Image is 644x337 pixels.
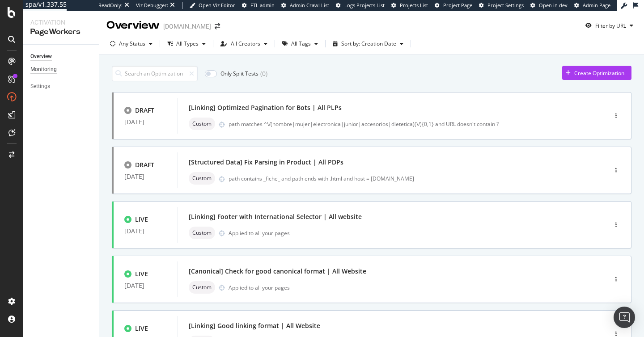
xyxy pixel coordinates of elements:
[443,2,472,8] span: Project Page
[539,2,568,8] span: Open in dev
[192,285,212,290] span: Custom
[163,22,211,31] div: [DOMAIN_NAME]
[189,103,342,112] div: [Linking] Optimized Pagination for Bots | All PLPs
[124,227,167,235] div: [DATE]
[189,281,215,294] div: neutral label
[199,2,235,8] span: Open Viz Editor
[344,2,385,8] span: Logs Projects List
[124,118,167,126] div: [DATE]
[189,227,215,239] div: neutral label
[229,120,569,128] div: path matches ^\/(hombre|mujer|electronica|junior|accesorios|dietetica)(\/){0,1} and URL doesn't c...
[260,69,267,78] div: ( 0 )
[189,172,215,185] div: neutral label
[279,37,322,51] button: All Tags
[135,215,148,224] div: LIVE
[290,2,329,8] span: Admin Crawl List
[190,2,235,9] a: Open Viz Editor
[487,2,524,8] span: Project Settings
[291,41,311,46] div: All Tags
[281,2,329,9] a: Admin Crawl List
[30,27,92,37] div: PageWorkers
[30,52,93,61] a: Overview
[574,69,624,77] div: Create Optimization
[119,41,145,46] div: Any Status
[583,2,610,8] span: Admin Page
[242,2,275,9] a: FTL admin
[30,65,57,74] div: Monitoring
[164,37,209,51] button: All Types
[176,41,199,46] div: All Types
[135,324,148,333] div: LIVE
[136,2,168,9] div: Viz Debugger:
[574,2,610,9] a: Admin Page
[98,2,123,9] div: ReadOnly:
[124,173,167,180] div: [DATE]
[192,121,212,126] span: Custom
[231,41,260,46] div: All Creators
[192,176,212,181] span: Custom
[189,118,215,130] div: neutral label
[192,230,212,236] span: Custom
[30,18,92,27] div: Activation
[189,267,366,276] div: [Canonical] Check for good canonical format | All Website
[229,229,290,237] div: Applied to all your pages
[30,65,93,74] a: Monitoring
[341,41,396,46] div: Sort by: Creation Date
[479,2,524,9] a: Project Settings
[530,2,568,9] a: Open in dev
[217,37,271,51] button: All Creators
[135,270,148,278] div: LIVE
[582,18,637,33] button: Filter by URL
[189,212,362,221] div: [Linking] Footer with International Selector | All website
[614,307,635,328] div: Open Intercom Messenger
[30,52,52,61] div: Overview
[435,2,472,9] a: Project Page
[250,2,275,8] span: FTL admin
[562,66,631,80] button: Create Optimization
[220,70,258,77] div: Only Split Tests
[229,175,569,182] div: path contains _fiche_ and path ends with .html and host = [DOMAIN_NAME]
[124,282,167,289] div: [DATE]
[595,22,626,29] div: Filter by URL
[30,82,93,91] a: Settings
[391,2,428,9] a: Projects List
[229,284,290,291] div: Applied to all your pages
[400,2,428,8] span: Projects List
[106,37,156,51] button: Any Status
[135,160,154,169] div: DRAFT
[189,158,343,167] div: [Structured Data] Fix Parsing in Product | All PDPs
[189,321,320,330] div: [Linking] Good linking format | All Website
[215,23,220,29] div: arrow-right-arrow-left
[329,37,407,51] button: Sort by: Creation Date
[106,18,160,33] div: Overview
[336,2,385,9] a: Logs Projects List
[112,66,198,81] input: Search an Optimization
[135,106,154,115] div: DRAFT
[30,82,50,91] div: Settings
